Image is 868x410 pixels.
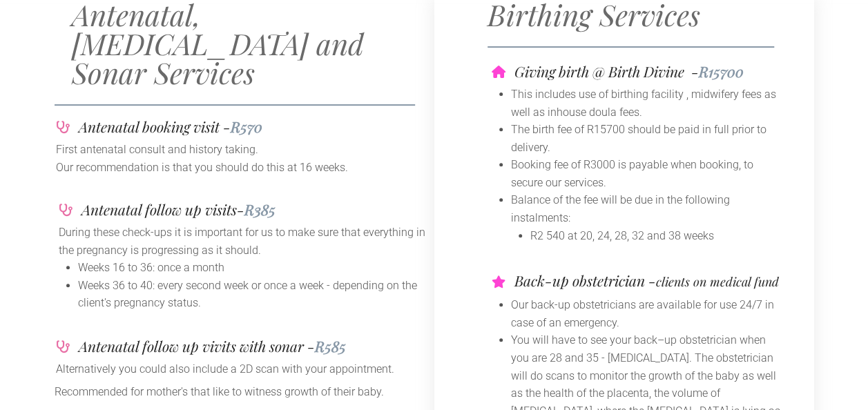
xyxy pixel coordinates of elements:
li: Booking fee of R3000 is payable when booking, to secure our services. [511,156,787,191]
li: Weeks 16 to 36: once a month [78,259,430,277]
p: Alternatively you could also include a 2D scan with your appointment. [56,360,433,378]
li: The birth fee of R15700 should be paid in full prior to delivery. [511,121,787,156]
h4: Giving birth @ Birth Divine - [514,64,744,79]
span: R585 [315,336,346,355]
h4: Antenatal follow up vivits with sonar - [79,339,346,353]
span: R15700 [699,61,744,81]
span: R570 [231,117,262,136]
span: R385 [244,199,276,219]
p: First antenatal consult and history taking. [56,141,433,159]
span: clients on medical fund [656,273,779,290]
p: Our recommendation is that you should do this at 16 weeks. [56,159,433,177]
li: Weeks 36 to 40: every second week or once a week - depending on the client's pregnancy status. [78,277,430,312]
li: This includes use of birthing facility , midwifery fees as well as inhouse doula fees. [511,86,787,121]
li: Our back-up obstetricians are available for use 24/7 in case of an emergency. [511,296,787,331]
h4: Antenatal follow up visits- [81,202,276,217]
p: Recommended for mother's that like to witness growth of their baby. [55,383,434,401]
p: During these check-ups it is important for us to make sure that everything in the pregnancy is pr... [59,224,430,259]
li: Balance of the fee will be due in the following instalments: [511,191,787,226]
h4: Antenatal booking visit - [79,119,262,134]
li: R2 540 at 20, 24, 28, 32 and 38 weeks [530,227,787,245]
h4: Back-up obstetrician - [514,273,782,289]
